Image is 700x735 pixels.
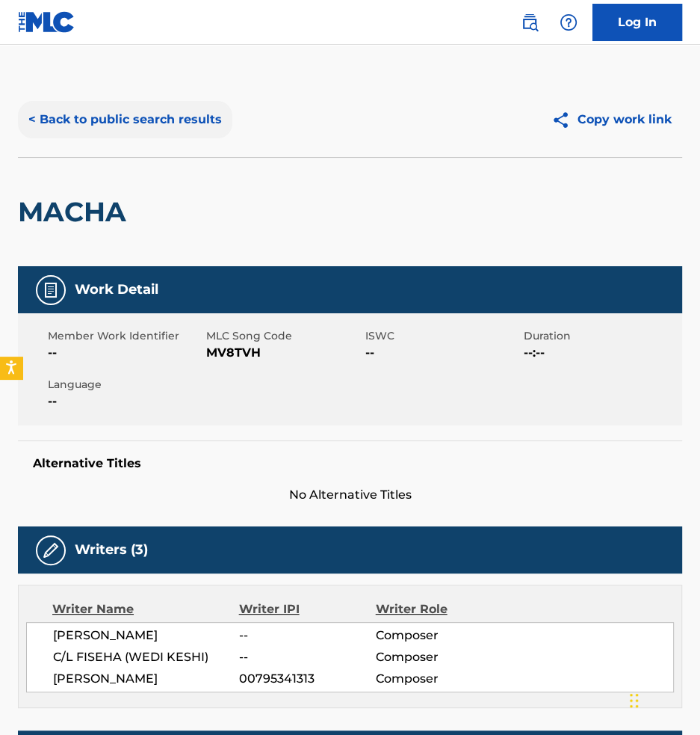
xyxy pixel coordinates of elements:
img: Writers [42,541,60,559]
img: MLC Logo [18,11,75,33]
iframe: Chat Widget [625,663,700,735]
span: ISWC [365,328,520,344]
button: Copy work link [541,101,682,138]
div: Writer IPI [239,600,376,618]
span: MV8TVH [206,344,361,362]
span: No Alternative Titles [18,486,682,504]
span: 00795341313 [239,670,376,688]
span: MLC Song Code [206,328,361,344]
h5: Work Detail [75,281,158,298]
span: Language [48,377,202,393]
span: Member Work Identifier [48,328,202,344]
span: [PERSON_NAME] [53,627,239,645]
span: Composer [376,648,500,666]
span: --:-- [524,344,678,362]
div: Writer Name [52,600,239,618]
button: < Back to public search results [18,101,232,138]
div: Help [554,7,583,37]
img: Copy work link [551,111,577,129]
span: C/L FISEHA (WEDI KESHI) [53,648,239,666]
span: -- [239,648,376,666]
span: -- [365,344,520,362]
img: Work Detail [42,281,60,299]
h5: Alternative Titles [33,456,667,471]
img: help [560,13,577,31]
span: -- [48,393,202,410]
span: -- [48,344,202,362]
div: Drag [630,678,639,723]
a: Public Search [515,7,545,37]
img: search [521,13,539,31]
span: [PERSON_NAME] [53,670,239,688]
a: Log In [592,4,682,41]
span: Composer [376,670,500,688]
div: Writer Role [376,600,500,618]
span: -- [239,627,376,645]
span: Duration [524,328,678,344]
h5: Writers (3) [75,541,148,559]
h2: MACHA [18,195,134,229]
span: Composer [376,627,500,645]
